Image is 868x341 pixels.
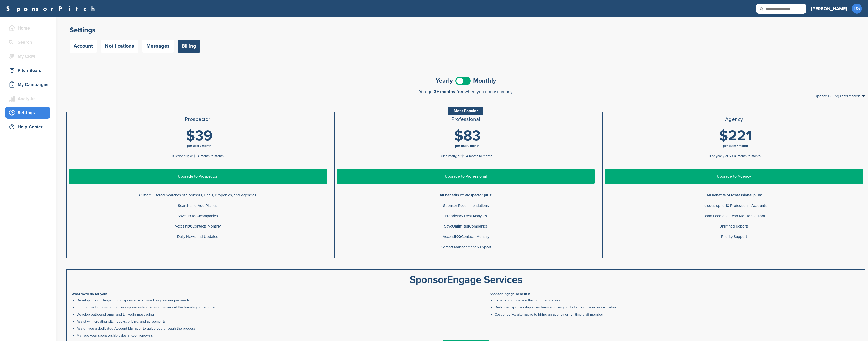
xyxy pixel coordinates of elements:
[77,319,464,324] li: Assist with creating pitch decks, pricing, and agreements
[436,78,453,84] span: Yearly
[495,305,860,310] li: Dedicated sponsorship sales team enables you to focus on your key activities
[195,214,200,218] b: 30
[69,234,327,240] p: Daily News and Updates
[473,78,496,84] span: Monthly
[5,65,50,76] a: Pitch Board
[8,122,50,131] div: Help Center
[440,154,468,158] span: Billed yearly, or $134
[337,203,595,209] p: Sponsor Recommendations
[186,224,192,229] b: 100
[69,223,327,230] p: Access Contacts Monthly
[448,107,483,115] div: Most Popular
[187,144,211,148] span: per user / month
[72,292,107,296] b: What we'll do for you:
[337,169,595,184] a: Upgrade to Professional
[707,154,736,158] span: Billed yearly, or $334
[8,23,50,33] div: Home
[70,25,862,35] h2: Settings
[719,127,752,145] span: $221
[5,121,50,133] a: Help Center
[5,107,50,119] a: Settings
[77,312,464,317] li: Develop outbound email and LinkedIn messaging
[605,213,863,219] p: Team Feed and Lead Monitoring Tool
[66,89,865,94] div: You get when you choose yearly
[77,305,464,310] li: Find contact information for key sponsorship decision makers at the brands you're targeting
[69,116,327,122] h3: Prospector
[5,50,50,62] a: My CRM
[5,22,50,34] a: Home
[337,244,595,250] p: Contact Management & Export
[495,312,860,317] li: Cost-effective alternative to hiring an agency or full-time staff member
[8,108,50,117] div: Settings
[77,326,464,331] li: Assign you a dedicated Account Manager to guide you through the process
[77,298,464,303] li: Develop custom target brand/sponsor lists based on your unique needs
[605,234,863,240] p: Priority Support
[69,169,327,184] a: Upgrade to Prospector
[452,224,469,229] b: Unlimited
[738,154,761,158] span: month-to-month
[6,5,98,12] a: SponsorPitch
[69,203,327,209] p: Search and Add Pitches
[201,154,224,158] span: month-to-month
[8,80,50,89] div: My Campaigns
[69,213,327,219] p: Save up to companies
[440,193,492,197] b: All benefits of Prospector plus:
[706,193,762,197] b: All benefits of Professional plus:
[337,234,595,240] p: Access Contacts Monthly
[605,223,863,230] p: Unlimited Reports
[811,5,847,12] h3: [PERSON_NAME]
[605,116,863,122] h3: Agency
[490,292,530,296] b: SponsorEngage benefits:
[811,3,847,14] a: [PERSON_NAME]
[454,127,481,145] span: $83
[142,40,174,53] a: Messages
[605,203,863,209] p: Includes up to 10 Professional Accounts
[723,144,748,148] span: per team / month
[852,4,862,14] span: DS
[814,94,865,98] a: Update Billing Information
[434,89,465,94] span: 3+ months free
[101,40,138,53] a: Notifications
[186,127,212,145] span: $39
[337,213,595,219] p: Proprietary Deal Analytics
[455,144,480,148] span: per user / month
[469,154,492,158] span: month-to-month
[454,234,461,239] b: 500
[70,40,97,53] a: Account
[337,116,595,122] h3: Professional
[8,66,50,75] div: Pitch Board
[5,79,50,90] a: My Campaigns
[5,93,50,104] a: Analytics
[72,275,860,285] div: SponsorEngage Services
[8,38,50,47] div: Search
[178,40,200,53] a: Billing
[8,94,50,103] div: Analytics
[605,169,863,184] a: Upgrade to Agency
[8,52,50,61] div: My CRM
[77,333,464,338] li: Manage your sponsorship sales and/or renewals
[5,36,50,48] a: Search
[495,298,860,303] li: Experts to guide you through the process
[337,223,595,230] p: Save Companies
[172,154,199,158] span: Billed yearly, or $54
[69,192,327,198] p: Custom Filtered Searches of Sponsors, Deals, Properties, and Agencies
